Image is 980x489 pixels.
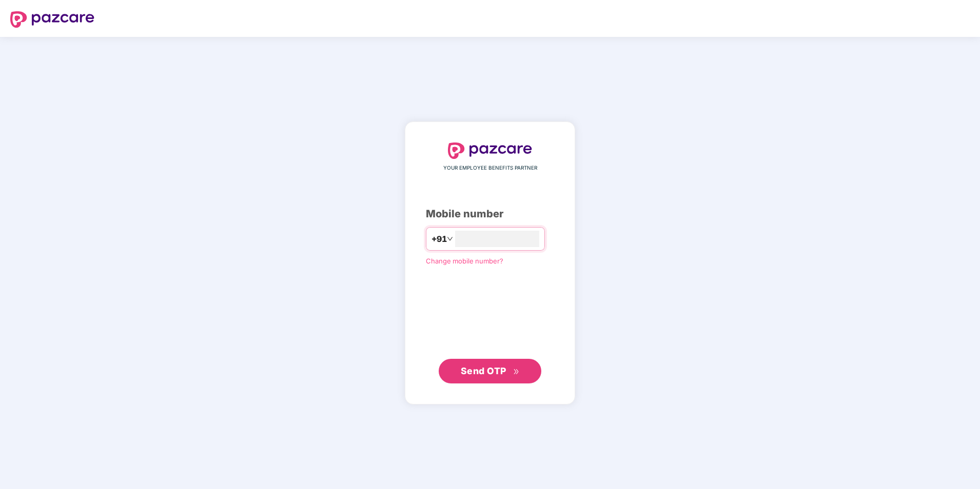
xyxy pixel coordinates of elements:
[443,164,537,172] span: YOUR EMPLOYEE BENEFITS PARTNER
[426,206,554,222] div: Mobile number
[426,257,503,265] a: Change mobile number?
[439,359,541,383] button: Send OTPdouble-right
[513,369,520,375] span: double-right
[447,236,453,242] span: down
[448,142,532,159] img: logo
[461,365,506,376] span: Send OTP
[10,11,94,28] img: logo
[432,233,447,246] span: +91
